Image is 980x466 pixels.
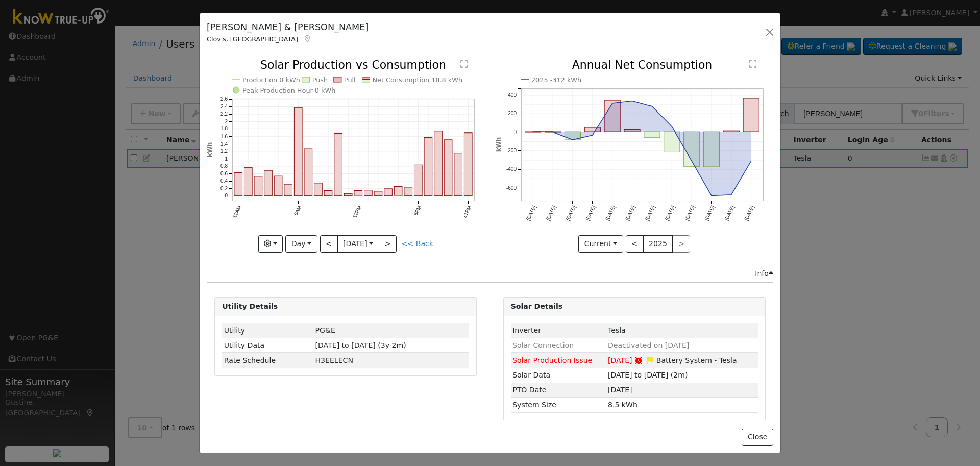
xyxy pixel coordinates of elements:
text: 1.6 [220,134,228,139]
rect: onclick="" [454,153,462,196]
rect: onclick="" [254,176,262,196]
rect: onclick="" [525,132,541,132]
text: 400 [508,93,517,98]
text: 0 [225,193,228,199]
button: Current [578,235,623,253]
rect: onclick="" [664,132,680,152]
circle: onclick="" [630,99,634,103]
rect: onclick="" [683,132,699,166]
text: Pull [344,76,356,84]
td: Solar Data [511,368,606,383]
rect: onclick="" [703,132,719,167]
rect: onclick="" [334,134,342,196]
button: [DATE] [337,235,379,253]
text: 2 [225,119,228,124]
text: [DATE] [703,205,715,221]
circle: onclick="" [690,159,694,163]
text: 11PM [462,205,473,219]
strong: Utility Details [222,302,278,310]
text: kWh [206,142,213,158]
circle: onclick="" [709,194,714,198]
circle: onclick="" [670,125,674,129]
circle: onclick="" [729,193,733,197]
text: 0.4 [220,179,228,184]
circle: onclick="" [531,130,535,134]
text: 200 [508,111,517,117]
text: [DATE] [584,205,596,221]
td: PTO Date [511,383,606,397]
text: [DATE] [545,205,556,221]
rect: onclick="" [274,176,282,196]
rect: onclick="" [264,171,273,196]
rect: onclick="" [624,130,640,132]
text: [DATE] [664,205,676,221]
text: [DATE] [644,205,656,221]
text: 6PM [413,205,423,216]
text: [DATE] [604,205,616,221]
rect: onclick="" [414,165,423,196]
text: Production 0 kWh [242,76,300,84]
div: Info [755,268,773,279]
span: ID: 659, authorized: 10/28/24 [608,326,626,335]
text: Peak Production Hour 0 kWh [242,86,336,94]
text: [DATE] [684,205,696,221]
button: < [626,235,644,253]
span: ID: 15239616, authorized: 10/21/24 [315,326,335,335]
text: Push [312,76,328,84]
td: Rate Schedule [222,353,313,368]
circle: onclick="" [749,159,753,163]
rect: onclick="" [234,173,242,196]
text: Net Consumption 18.8 kWh [373,76,463,84]
text: [DATE] [624,205,636,221]
td: Utility [222,323,313,338]
span: [DATE] [608,386,632,394]
rect: onclick="" [644,132,660,137]
text:  [749,60,756,68]
span: Battery System - Tesla [656,356,737,364]
span: [DATE] to [DATE] (2m) [608,371,688,379]
rect: onclick="" [384,189,393,196]
text: -200 [506,148,517,153]
span: [DATE] [608,356,632,364]
text: 2.6 [220,97,228,102]
rect: onclick="" [565,132,580,140]
button: Day [285,235,317,253]
text: 1.2 [220,149,228,154]
rect: onclick="" [464,133,473,196]
a: << Back [402,239,433,248]
rect: onclick="" [545,132,560,132]
text: 1.8 [220,126,228,132]
rect: onclick="" [604,100,620,132]
rect: onclick="" [723,131,739,132]
text: [DATE] [743,205,755,221]
text: -400 [506,167,517,172]
text: 12AM [232,205,242,219]
rect: onclick="" [434,131,443,196]
circle: onclick="" [650,104,654,108]
text: 2025 -312 kWh [531,76,581,84]
button: Close [742,429,773,446]
text: 2.2 [220,112,228,117]
circle: onclick="" [610,101,614,105]
rect: onclick="" [374,191,382,196]
text: 12PM [352,205,362,219]
rect: onclick="" [324,191,332,196]
text: kWh [495,137,502,152]
text: 0.2 [220,186,228,191]
circle: onclick="" [551,130,555,134]
text:  [460,60,468,68]
a: Map [303,35,312,43]
rect: onclick="" [395,187,403,196]
strong: Solar Details [511,302,562,310]
rect: onclick="" [284,185,292,196]
span: 8.5 kWh [608,401,638,409]
text: 2.4 [220,104,228,109]
rect: onclick="" [244,168,253,196]
text: 6AM [293,205,303,216]
span: Deactivated on [DATE] [608,341,689,349]
span: Solar Production Issue [512,356,592,364]
text: [DATE] [723,205,735,221]
text: -600 [506,185,517,191]
rect: onclick="" [743,98,759,132]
